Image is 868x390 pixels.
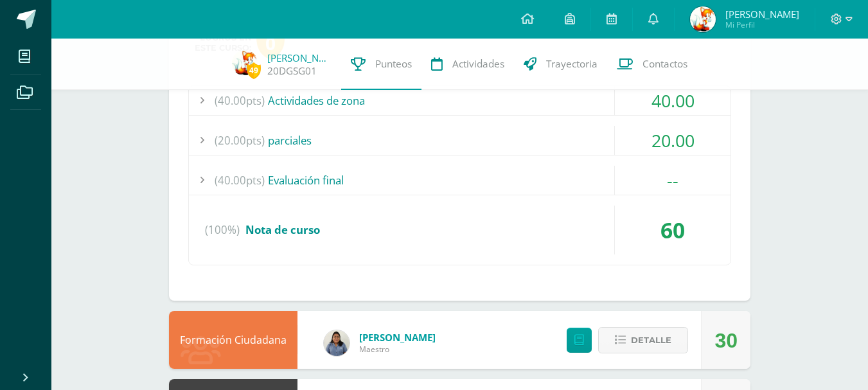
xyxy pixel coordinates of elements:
div: 30 [714,312,738,369]
img: 305ea0a2e2b6d3f73f0ac37dca685790.png [232,50,258,76]
a: Contactos [607,39,697,90]
a: Trayectoria [514,39,607,90]
div: -- [615,166,731,195]
span: Actividades [452,57,504,71]
a: Actividades [421,39,514,90]
span: [PERSON_NAME] [359,331,436,344]
span: 49 [247,62,261,78]
img: 305ea0a2e2b6d3f73f0ac37dca685790.png [690,6,716,32]
span: [PERSON_NAME] [725,8,799,21]
div: Actividades de zona [189,86,731,115]
div: 60 [615,206,731,254]
div: Formación Ciudadana [169,311,297,369]
a: Punteos [341,39,421,90]
span: Nota de curso [245,222,320,237]
button: Detalle [598,327,688,353]
span: Detalle [631,328,671,352]
span: Trayectoria [546,57,598,71]
img: 7c65b46f2cb32956267babee8f0213dd.png [324,330,350,356]
span: Punteos [375,57,412,71]
span: (40.00pts) [215,86,265,115]
div: Evaluación final [189,166,731,195]
span: (20.00pts) [215,126,265,155]
a: [PERSON_NAME] [267,51,332,64]
div: 20.00 [615,126,731,155]
span: Contactos [642,57,687,71]
span: (40.00pts) [215,166,265,195]
span: Mi Perfil [725,19,799,30]
a: 20DGSG01 [267,64,317,78]
div: 40.00 [615,86,731,115]
div: parciales [189,126,731,155]
span: Maestro [359,344,436,355]
span: (100%) [205,206,240,254]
